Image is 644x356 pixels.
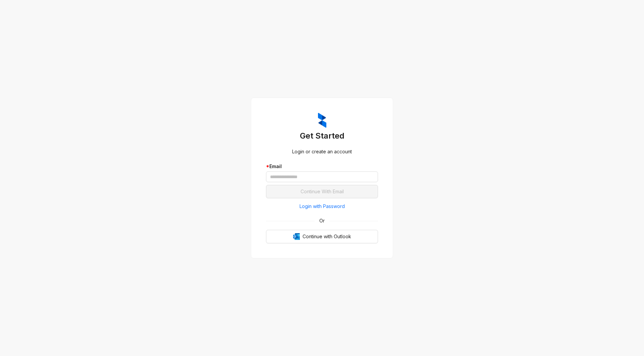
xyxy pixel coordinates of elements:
button: Login with Password [266,201,378,212]
img: Outlook [293,233,300,240]
img: ZumaIcon [318,113,326,128]
button: Continue With Email [266,185,378,198]
button: OutlookContinue with Outlook [266,230,378,243]
div: Login or create an account [266,148,378,155]
div: Email [266,163,378,170]
h3: Get Started [266,131,378,141]
span: Continue with Outlook [303,233,351,240]
span: Login with Password [300,203,345,210]
span: Or [315,217,329,224]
